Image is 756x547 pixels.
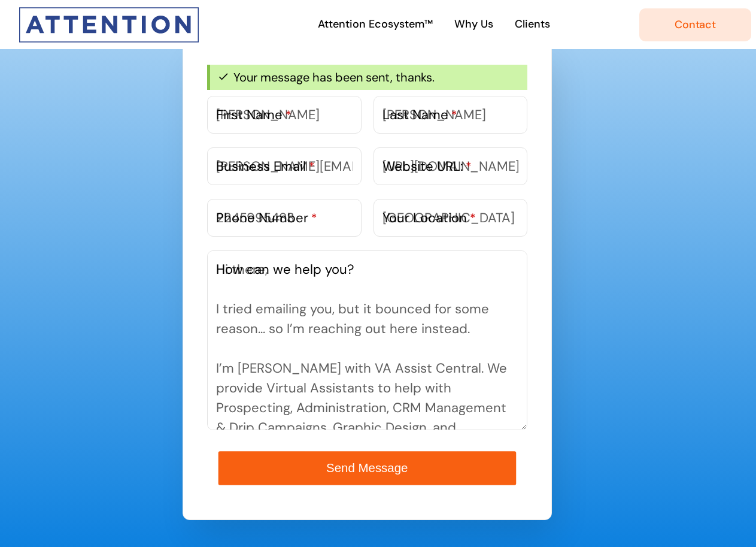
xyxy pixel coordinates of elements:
[318,16,433,33] span: Attention Ecosystem™
[382,105,457,125] label: Last Name
[216,156,315,176] label: Business Email
[382,156,472,176] label: Website URL:
[382,208,476,228] label: Your Location
[326,461,408,475] span: Send Message
[218,451,516,485] button: Send Message
[639,8,751,41] a: Contact
[515,16,550,33] span: Clients
[511,12,554,38] a: Clients
[314,12,436,38] a: Attention Ecosystem™
[229,3,639,46] nav: Main Menu Desktop
[19,7,199,43] img: Attention Interactive Logo
[19,5,199,21] a: Attention-Only-Logo-300wide
[216,105,292,125] label: First Name
[451,12,497,38] a: Why Us
[216,208,317,228] label: Phone Number
[675,19,716,31] span: Contact
[219,68,518,87] div: Your message has been sent, thanks.
[454,16,493,33] span: Why Us
[216,259,354,279] label: How can we help you?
